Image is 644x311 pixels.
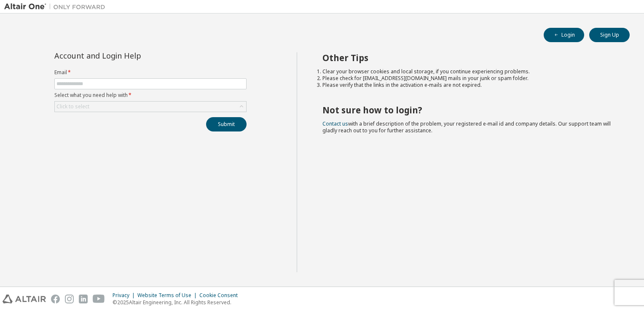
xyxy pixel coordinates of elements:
div: Account and Login Help [54,52,208,59]
span: with a brief description of the problem, your registered e-mail id and company details. Our suppo... [322,120,611,134]
div: Click to select [56,103,89,110]
div: Cookie Consent [199,292,243,299]
img: Altair One [4,3,110,11]
div: Privacy [113,292,137,299]
h2: Not sure how to login? [322,105,615,115]
img: facebook.svg [51,295,60,303]
button: Login [544,28,584,42]
label: Email [54,69,247,76]
a: Contact us [322,120,348,127]
p: © 2025 Altair Engineering, Inc. All Rights Reserved. [113,299,243,306]
h2: Other Tips [322,52,615,63]
button: Submit [206,117,247,131]
li: Please verify that the links in the activation e-mails are not expired. [322,82,615,88]
img: youtube.svg [93,295,105,303]
button: Sign Up [589,28,630,42]
li: Please check for [EMAIL_ADDRESS][DOMAIN_NAME] mails in your junk or spam folder. [322,75,615,82]
div: Website Terms of Use [137,292,199,299]
img: linkedin.svg [79,295,88,303]
img: instagram.svg [65,295,74,303]
li: Clear your browser cookies and local storage, if you continue experiencing problems. [322,68,615,75]
img: altair_logo.svg [3,295,46,303]
div: Click to select [55,102,246,112]
label: Select what you need help with [54,92,247,99]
